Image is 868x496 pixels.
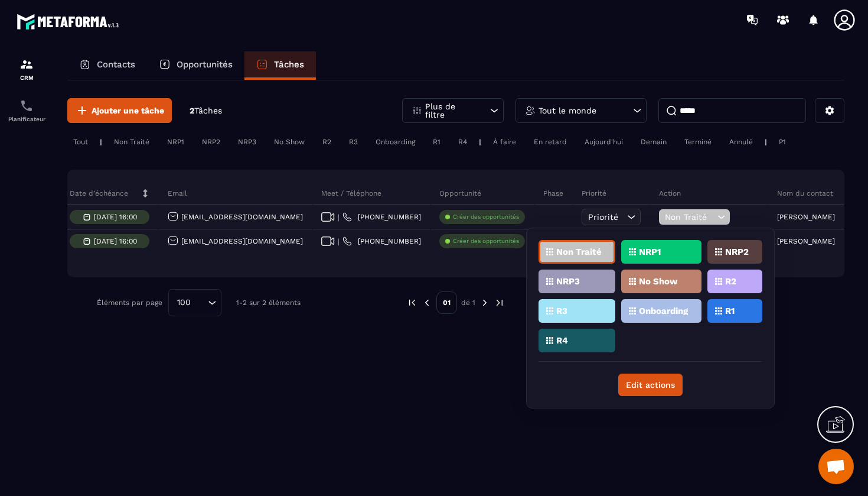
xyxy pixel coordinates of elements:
p: de 1 [461,298,475,307]
div: Ouvrir le chat [818,449,854,484]
div: No Show [268,135,311,149]
span: Ajouter une tâche [92,105,164,116]
span: | [338,213,340,222]
p: [DATE] 16:00 [94,213,137,221]
p: Phase [543,189,563,198]
p: Opportunité [439,189,481,198]
img: prev [407,297,417,308]
div: P1 [773,135,792,149]
p: [PERSON_NAME] [777,213,835,221]
p: Tout le monde [539,106,596,115]
img: next [494,297,505,308]
img: next [479,297,490,308]
a: Contacts [67,51,147,80]
img: prev [422,297,432,308]
div: R4 [452,135,473,149]
p: 2 [190,105,222,116]
a: formationformationCRM [3,48,50,90]
p: Email [168,189,187,198]
p: 1-2 sur 2 éléments [236,299,301,307]
a: [PHONE_NUMBER] [342,212,421,222]
p: Contacts [97,59,135,70]
p: [PERSON_NAME] [777,237,835,245]
p: NRP1 [639,248,661,256]
p: Onboarding [639,307,688,315]
p: NRP3 [556,277,580,286]
p: Tâches [274,59,304,70]
p: | [100,138,102,146]
div: Demain [635,135,673,149]
span: 100 [173,296,195,309]
div: R1 [427,135,446,149]
span: Non Traité [665,212,714,222]
p: Planificateur [3,116,50,122]
span: Tâches [194,106,222,115]
a: Opportunités [147,51,244,80]
img: logo [17,11,123,33]
p: Meet / Téléphone [321,189,381,198]
p: | [479,138,481,146]
p: R3 [556,307,567,315]
p: Créer des opportunités [453,213,519,221]
div: Aujourd'hui [579,135,629,149]
p: Date d’échéance [70,189,128,198]
a: Tâches [244,51,316,80]
div: Annulé [723,135,759,149]
span: Priorité [588,212,618,222]
div: NRP2 [196,135,226,149]
div: Tout [67,135,94,149]
p: Plus de filtre [425,102,477,119]
div: En retard [528,135,573,149]
a: schedulerschedulerPlanificateur [3,90,50,131]
a: [PHONE_NUMBER] [342,236,421,246]
div: Onboarding [370,135,421,149]
p: Nom du contact [777,189,833,198]
div: Non Traité [108,135,155,149]
p: R1 [725,307,735,315]
p: Non Traité [556,248,602,256]
div: NRP3 [232,135,262,149]
p: Action [659,189,681,198]
p: Priorité [582,189,606,198]
p: No Show [639,277,678,286]
button: Edit actions [618,374,683,396]
div: R2 [316,135,337,149]
input: Search for option [195,296,205,309]
p: Opportunités [177,59,233,70]
p: NRP2 [725,248,749,256]
div: Terminé [678,135,717,149]
div: R3 [343,135,364,149]
div: NRP1 [161,135,190,149]
p: Éléments par page [97,299,162,307]
img: formation [19,57,34,72]
div: Search for option [168,289,221,316]
div: À faire [487,135,522,149]
p: Créer des opportunités [453,237,519,245]
p: R4 [556,336,568,345]
img: scheduler [19,99,34,113]
p: | [765,138,767,146]
span: | [338,237,340,246]
p: R2 [725,277,736,286]
button: Ajouter une tâche [67,98,172,123]
p: [DATE] 16:00 [94,237,137,245]
p: CRM [3,74,50,81]
p: 01 [436,291,457,314]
